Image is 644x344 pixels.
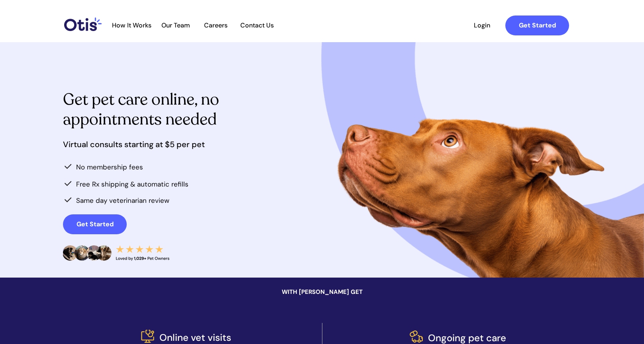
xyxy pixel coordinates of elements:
[282,288,363,296] span: WITH [PERSON_NAME] GET
[159,331,231,344] span: Online vet visits
[196,21,235,29] a: Careers
[505,16,569,35] a: Get Started
[63,214,127,234] a: Get Started
[76,180,188,189] span: Free Rx shipping & automatic refills
[156,21,195,29] span: Our Team
[236,21,278,29] span: Contact Us
[463,16,500,35] a: Login
[108,21,155,29] span: How It Works
[76,163,143,171] span: No membership fees
[63,89,219,130] span: Get pet care online, no appointments needed
[156,21,195,29] a: Our Team
[519,21,556,29] strong: Get Started
[77,220,114,228] strong: Get Started
[63,139,205,150] span: Virtual consults starting at $5 per pet
[196,21,235,29] span: Careers
[76,196,169,205] span: Same day veterinarian review
[463,21,500,29] span: Login
[428,332,506,344] span: Ongoing pet care
[108,21,155,29] a: How It Works
[236,21,278,29] a: Contact Us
